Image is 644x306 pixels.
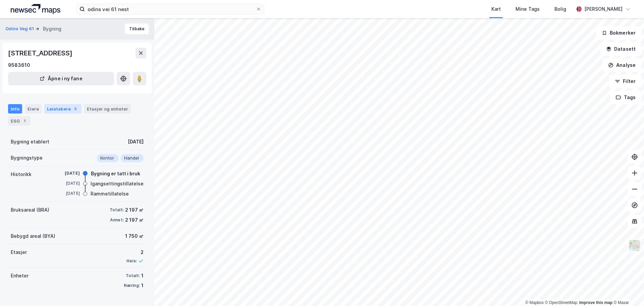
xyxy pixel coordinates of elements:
[8,104,22,114] div: Info
[8,48,74,58] div: [STREET_ADDRESS]
[516,5,540,13] div: Mine Tags
[125,206,144,214] div: 2 197 ㎡
[11,4,60,14] img: logo.a4113a55bc3d86da70a041830d287a7e.svg
[126,248,144,256] div: 2
[8,116,31,126] div: ESG
[87,106,128,112] div: Etasjer og enheter
[91,180,144,188] div: Igangsettingstillatelse
[628,239,641,252] img: Z
[596,26,641,40] button: Bokmerker
[600,42,641,56] button: Datasett
[8,61,30,69] div: 9583610
[125,24,149,34] button: Tilbake
[554,5,566,13] div: Bolig
[11,138,49,146] div: Bygning etablert
[545,300,578,305] a: OpenStreetMap
[11,170,32,178] div: Historikk
[128,138,144,146] div: [DATE]
[11,232,55,240] div: Bebygd areal (BYA)
[125,232,144,240] div: 1 750 ㎡
[110,217,124,223] div: Annet:
[53,190,80,196] div: [DATE]
[72,105,79,112] div: 5
[125,216,144,224] div: 2 197 ㎡
[91,170,140,178] div: Bygning er tatt i bruk
[525,300,544,305] a: Mapbox
[53,180,80,186] div: [DATE]
[43,25,61,33] div: Bygning
[141,281,144,290] div: 1
[11,154,43,162] div: Bygningstype
[584,5,623,13] div: [PERSON_NAME]
[610,91,641,104] button: Tags
[53,170,80,176] div: [DATE]
[11,272,29,280] div: Enheter
[610,274,644,306] iframe: Chat Widget
[141,272,144,280] div: 1
[44,104,82,114] div: Leietakere
[491,5,501,13] div: Kart
[126,258,137,264] div: Heis:
[5,26,35,32] button: Odins Veg 61
[609,75,641,88] button: Filter
[124,283,140,288] div: Næring:
[85,4,256,14] input: Søk på adresse, matrikkel, gårdeiere, leietakere eller personer
[21,118,28,124] div: 1
[610,274,644,306] div: Kontrollprogram for chat
[579,300,612,305] a: Improve this map
[602,58,641,72] button: Analyse
[11,206,49,214] div: Bruksareal (BRA)
[110,207,124,213] div: Totalt:
[8,72,114,85] button: Åpne i ny fane
[11,248,27,256] div: Etasjer
[91,190,129,198] div: Rammetillatelse
[25,104,42,114] div: Eiere
[126,273,140,278] div: Totalt:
